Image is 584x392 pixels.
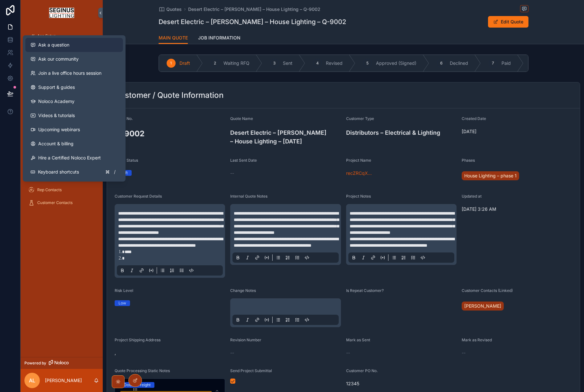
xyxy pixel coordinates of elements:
span: Quote Processing Static Notes [115,368,170,373]
a: Join a live office hours session [25,66,123,80]
a: Desert Electric – [PERSON_NAME] – House Lighting – Q-9002 [188,6,320,13]
a: App Setup [24,30,99,42]
span: Quote Name [230,116,253,121]
span: , [115,350,225,356]
span: 12345 [346,380,457,387]
span: [PERSON_NAME] [464,303,501,309]
a: Ask our community [25,52,123,66]
span: Join a live office hours session [38,70,101,76]
span: Customer Request Details [115,194,162,199]
button: Edit Quote [488,16,528,28]
a: Noloco Academy [25,94,123,108]
span: Customer Contacts [37,200,73,205]
span: [DATE] 3:26 AM [462,206,572,212]
span: Waiting RFQ [223,60,249,66]
span: Powered by [24,361,46,366]
span: Paid [501,60,511,66]
span: Internal Quote Notes [230,194,267,199]
h4: Desert Electric – [PERSON_NAME] – House Lighting – [DATE] [230,128,341,146]
span: Customer PO No. [346,368,378,373]
span: Approved (Signed) [376,60,416,66]
a: Quotes [159,6,182,13]
span: Quotes [166,6,182,13]
span: 7 [492,61,494,66]
span: Upcoming webinars [38,126,80,133]
span: Risk Level [115,288,133,293]
a: Powered by [21,357,103,369]
div: scrollable content [21,26,103,217]
span: JOB INFORMATION [198,35,240,41]
a: Rep Contacts [24,184,99,196]
span: Keyboard shortcuts [38,169,79,175]
span: Support & guides [38,84,75,90]
span: Updated at [462,194,482,199]
span: -- [230,170,234,176]
button: Keyboard shortcuts/ [25,165,123,179]
span: Ask our community [38,56,79,62]
span: -- [462,350,466,356]
button: Hire a Certified Noloco Expert [25,151,123,165]
a: Videos & tutorials [25,108,123,123]
span: Declined [450,60,468,66]
a: Customer Contacts [24,197,99,209]
span: [DATE] [462,128,572,135]
span: 5 [366,61,369,66]
span: 2 [214,61,216,66]
span: Mark as Revised [462,337,492,342]
a: Support & guides [25,80,123,94]
span: Hire a Certified Noloco Expert [38,155,101,161]
h2: Customer / Quote Information [115,90,223,100]
span: Videos & tutorials [38,112,75,119]
span: MAIN QUOTE [159,35,188,41]
span: Revised [326,60,343,66]
span: Created Date [462,116,486,121]
h4: Distributors – Electrical & Lighting [346,128,457,137]
span: Is Repeat Customer? [346,288,384,293]
span: Revision Number [230,337,261,342]
span: Ask a question [38,42,69,48]
span: -- [346,350,350,356]
span: Project Shipping Address [115,337,161,342]
div: Low [118,300,126,306]
p: [PERSON_NAME] [45,377,82,384]
a: [PERSON_NAME] [462,302,504,311]
span: Project Name [346,158,371,163]
span: Sent [283,60,292,66]
span: -- [230,350,234,356]
span: House Lighting – phase 1 [464,173,517,179]
a: Upcoming webinars [25,123,123,137]
img: App logo [49,8,74,18]
span: Rep Contacts [37,187,62,192]
span: 6 [440,61,442,66]
span: Customer Type [346,116,374,121]
span: Send Project Submittal [230,368,272,373]
button: Ask a question [25,38,123,52]
span: 3 [273,61,275,66]
span: Project Notes [346,194,371,199]
h2: Q-9002 [115,128,225,139]
a: Account & billing [25,137,123,151]
h1: Desert Electric – [PERSON_NAME] – House Lighting – Q-9002 [159,17,346,26]
span: Last Sent Date [230,158,257,163]
a: JOB INFORMATION [198,32,240,45]
span: App Setup [37,33,56,38]
span: 4 [316,61,319,66]
a: recZRCqX... [346,170,372,176]
span: Mark as Sent [346,337,370,342]
span: Customer Contacts (Linked) [462,288,513,293]
a: MAIN QUOTE [159,32,188,44]
span: AL [29,377,35,384]
span: Noloco Academy [38,98,74,105]
span: Phases [462,158,475,163]
span: Draft [179,60,190,66]
span: Change Notes [230,288,256,293]
span: Account & billing [38,141,74,147]
span: / [112,169,117,175]
span: 1 [170,61,172,66]
span: Quote Status [115,158,138,163]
